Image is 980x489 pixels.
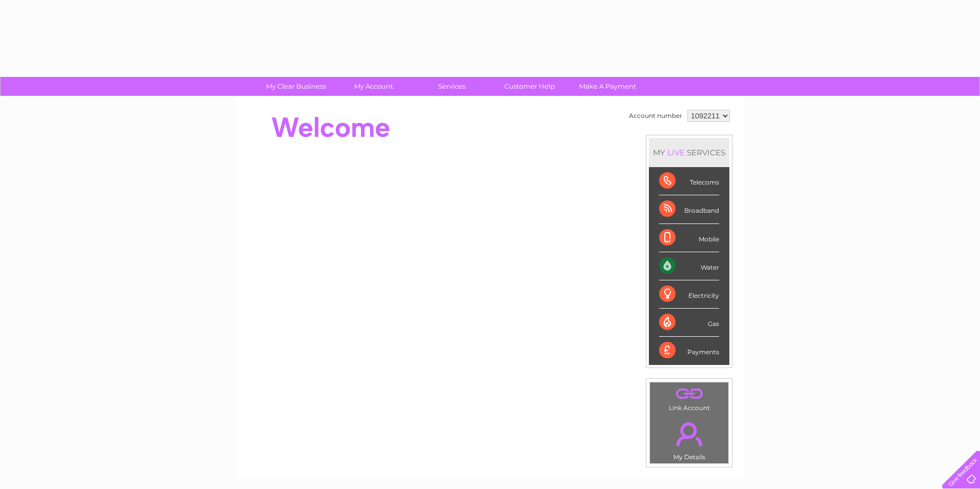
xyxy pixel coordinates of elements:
div: LIVE [665,148,687,157]
td: Account number [626,107,685,125]
a: . [652,416,726,452]
a: Make A Payment [565,77,650,96]
a: My Clear Business [254,77,338,96]
div: Water [659,252,719,280]
a: . [652,385,726,403]
a: Customer Help [487,77,572,96]
td: My Details [649,414,729,464]
div: Payments [659,337,719,364]
a: Services [410,77,494,96]
div: Mobile [659,224,719,252]
div: Broadband [659,195,719,223]
div: Telecoms [659,167,719,195]
a: My Account [332,77,416,96]
div: Electricity [659,280,719,309]
div: MY SERVICES [649,138,729,167]
div: Gas [659,309,719,337]
td: Link Account [649,382,729,414]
